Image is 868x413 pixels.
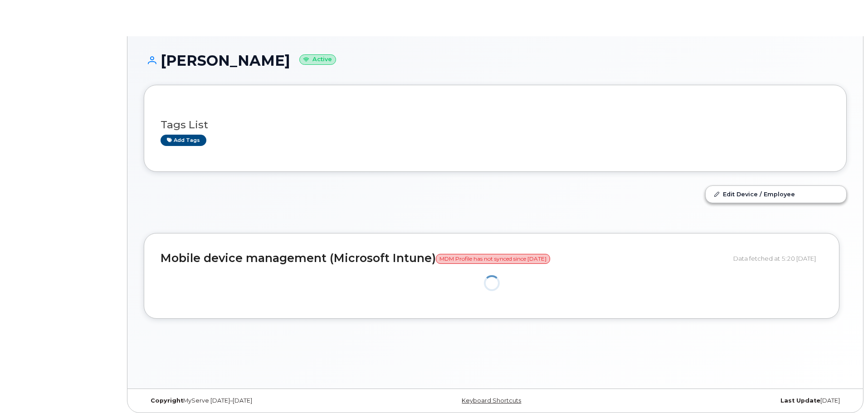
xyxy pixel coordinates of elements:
h3: Tags List [161,119,830,131]
span: MDM Profile has not synced since [DATE] [436,254,550,264]
a: Edit Device / Employee [706,186,846,202]
small: Active [299,54,336,65]
a: Add tags [161,135,206,146]
h2: Mobile device management (Microsoft Intune) [161,252,727,265]
div: Data fetched at 5:20 [DATE] [733,250,823,267]
div: [DATE] [612,397,847,404]
strong: Copyright [151,397,183,404]
strong: Last Update [780,397,820,404]
h1: [PERSON_NAME] [144,53,847,68]
a: Keyboard Shortcuts [462,397,521,404]
div: MyServe [DATE]–[DATE] [144,397,378,404]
